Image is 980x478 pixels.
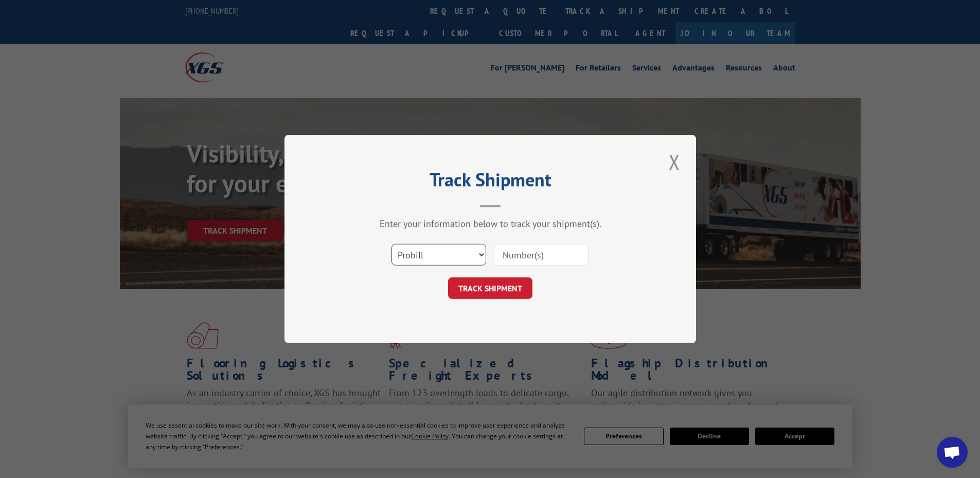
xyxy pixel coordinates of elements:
[666,148,683,176] button: Close modal
[494,244,589,265] input: Number(s)
[336,218,645,229] div: Enter your information below to track your shipment(s).
[448,277,532,299] button: TRACK SHIPMENT
[336,172,645,192] h2: Track Shipment
[937,437,968,468] a: Open chat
